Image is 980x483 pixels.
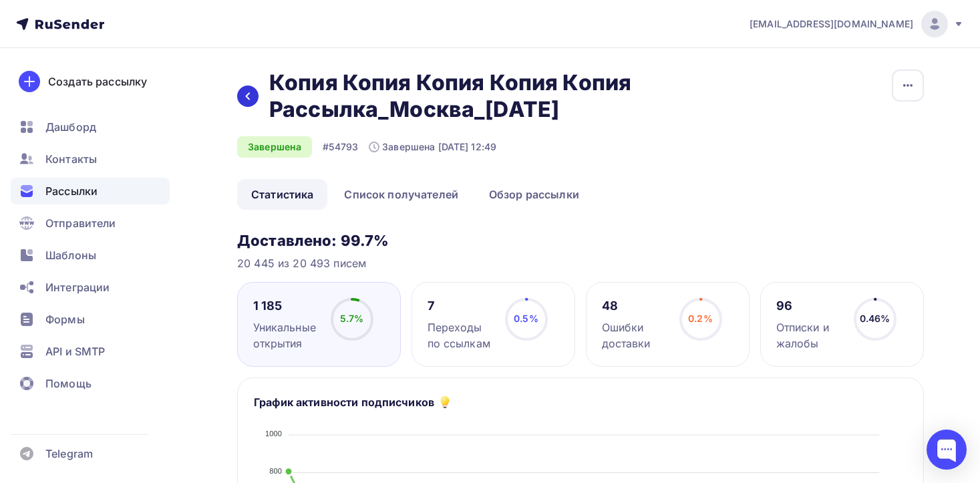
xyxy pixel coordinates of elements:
div: 20 445 из 20 493 писем [237,255,924,271]
tspan: 1000 [265,430,282,438]
a: Рассылки [11,178,170,204]
span: [EMAIL_ADDRESS][DOMAIN_NAME] [750,17,913,31]
span: 5.7% [340,313,364,324]
div: #54793 [323,140,358,154]
a: Обзор рассылки [475,179,593,210]
div: 48 [602,298,667,314]
span: Формы [45,311,85,327]
a: Список получателей [330,179,472,210]
span: 0.5% [514,313,538,324]
span: Telegram [45,446,93,462]
div: Завершена [237,136,312,158]
a: [EMAIL_ADDRESS][DOMAIN_NAME] [750,11,964,37]
span: Дашборд [45,119,96,135]
a: Отправители [11,210,170,236]
a: Формы [11,306,170,333]
a: Статистика [237,179,327,210]
div: 96 [776,298,842,314]
span: 0.46% [860,313,890,324]
div: 7 [428,298,493,314]
a: Дашборд [11,114,170,140]
div: Создать рассылку [48,73,147,90]
span: Интеграции [45,279,110,295]
span: Рассылки [45,183,98,199]
span: 0.2% [688,313,713,324]
tspan: 800 [269,467,282,475]
div: Отписки и жалобы [776,319,842,351]
a: Шаблоны [11,242,170,269]
span: Шаблоны [45,247,96,263]
span: Контакты [45,151,97,167]
h5: График активности подписчиков [254,394,434,410]
span: Отправители [45,215,116,231]
h3: Доставлено: 99.7% [237,231,924,250]
span: Помощь [45,375,92,391]
div: Переходы по ссылкам [428,319,493,351]
h2: Копия Копия Копия Копия Копия Рассылка_Москва_[DATE] [269,69,673,123]
a: Контакты [11,146,170,172]
div: Ошибки доставки [602,319,667,351]
div: Завершена [DATE] 12:49 [369,140,496,154]
div: Уникальные открытия [253,319,319,351]
div: 1 185 [253,298,319,314]
span: API и SMTP [45,343,105,359]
